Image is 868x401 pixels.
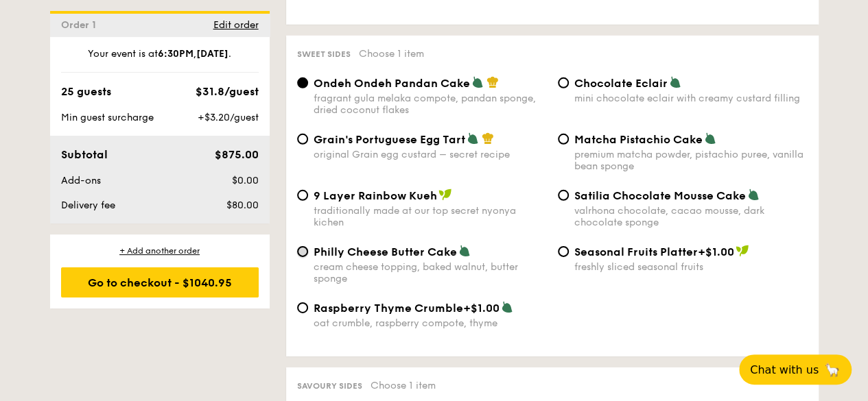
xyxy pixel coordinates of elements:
button: Chat with us🦙 [739,354,852,385]
span: Edit order [213,19,259,31]
input: Philly Cheese Butter Cakecream cheese topping, baked walnut, butter sponge [297,246,308,257]
input: Chocolate Eclairmini chocolate eclair with creamy custard filling [558,77,569,88]
div: Go to checkout - $1040.95 [61,267,259,297]
span: Raspberry Thyme Crumble [314,302,463,315]
input: Matcha Pistachio Cakepremium matcha powder, pistachio puree, vanilla bean sponge [558,134,569,145]
div: + Add another order [61,245,259,256]
div: mini chocolate eclair with creamy custard filling [574,93,808,104]
img: icon-chef-hat.a58ddaea.svg [486,76,499,88]
span: Add-ons [61,175,101,186]
img: icon-vegetarian.fe4039eb.svg [501,301,513,313]
img: icon-chef-hat.a58ddaea.svg [482,132,494,145]
span: 🦙 [824,362,841,378]
span: Order 1 [61,19,102,31]
div: original Grain egg custard – secret recipe [314,149,547,160]
img: icon-vegetarian.fe4039eb.svg [458,245,471,257]
img: icon-vegetarian.fe4039eb.svg [467,132,479,145]
span: +$1.00 [698,245,734,258]
span: Philly Cheese Butter Cake [314,245,457,258]
span: Choose 1 item [359,48,424,60]
img: icon-vegetarian.fe4039eb.svg [471,76,484,88]
span: Seasonal Fruits Platter [574,245,698,258]
div: oat crumble, raspberry compote, thyme [314,317,547,329]
span: Grain's Portuguese Egg Tart [314,133,465,146]
div: premium matcha powder, pistachio puree, vanilla bean sponge [574,149,808,172]
span: Chocolate Eclair [574,77,668,90]
span: $80.00 [226,199,258,211]
div: valrhona chocolate, cacao mousse, dark chocolate sponge [574,205,808,228]
span: Chat with us [750,363,819,376]
span: Ondeh Ondeh Pandan Cake [314,77,470,90]
span: Subtotal [61,148,108,161]
img: icon-vegetarian.fe4039eb.svg [669,76,681,88]
input: 9 Layer Rainbow Kuehtraditionally made at our top secret nyonya kichen [297,190,308,201]
div: 25 guests [61,84,111,100]
span: 9 Layer Rainbow Kueh [314,189,437,202]
div: Your event is at , . [61,47,259,73]
span: Choose 1 item [371,380,436,391]
input: Raspberry Thyme Crumble+$1.00oat crumble, raspberry compote, thyme [297,302,308,313]
img: icon-vegan.f8ff3823.svg [438,189,452,201]
img: icon-vegetarian.fe4039eb.svg [747,189,760,201]
div: fragrant gula melaka compote, pandan sponge, dried coconut flakes [314,93,547,116]
img: icon-vegan.f8ff3823.svg [736,245,749,257]
div: cream cheese topping, baked walnut, butter sponge [314,261,547,284]
input: Grain's Portuguese Egg Tartoriginal Grain egg custard – secret recipe [297,134,308,145]
div: traditionally made at our top secret nyonya kichen [314,205,547,228]
strong: 6:30PM [158,48,193,60]
div: freshly sliced seasonal fruits [574,261,808,273]
img: icon-vegetarian.fe4039eb.svg [704,132,716,145]
span: Savoury sides [297,381,362,391]
span: +$3.20/guest [197,112,258,123]
input: Seasonal Fruits Platter+$1.00freshly sliced seasonal fruits [558,246,569,257]
span: Min guest surcharge [61,112,154,123]
strong: [DATE] [196,48,228,60]
input: Ondeh Ondeh Pandan Cakefragrant gula melaka compote, pandan sponge, dried coconut flakes [297,77,308,88]
div: $31.8/guest [196,84,259,100]
span: +$1.00 [463,302,500,315]
span: $875.00 [214,148,258,161]
input: Satilia Chocolate Mousse Cakevalrhona chocolate, cacao mousse, dark chocolate sponge [558,190,569,201]
span: Delivery fee [61,199,115,211]
span: Satilia Chocolate Mousse Cake [574,189,746,202]
span: $0.00 [231,175,258,186]
span: Matcha Pistachio Cake [574,133,703,146]
span: Sweet sides [297,49,351,59]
